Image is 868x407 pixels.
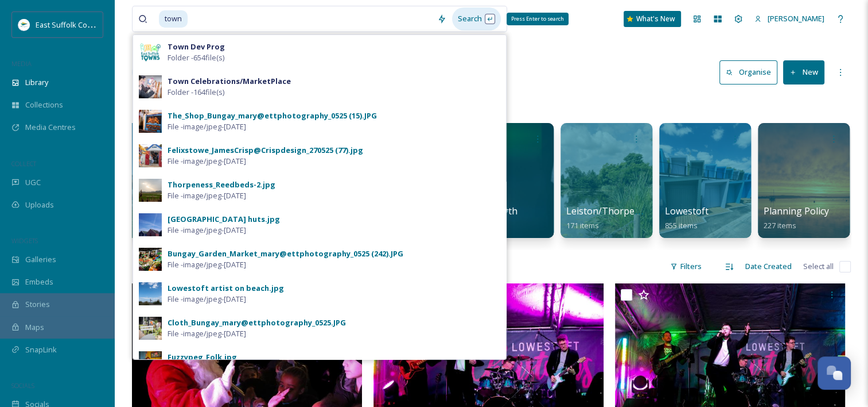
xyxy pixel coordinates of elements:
[168,294,246,305] span: File - image/jpeg - [DATE]
[25,122,76,133] span: Media Centres
[783,60,824,84] button: New
[764,220,796,231] span: 227 items
[25,77,48,88] span: Library
[566,220,599,231] span: 171 items
[18,19,30,30] img: ESC%20Logo.png
[25,344,57,355] span: SnapLink
[139,213,162,236] img: fe740b8f-a0cc-4445-a76e-3cb19b5a1345.jpg
[665,206,709,231] a: Lowestoft855 items
[139,41,162,64] img: 3090f8ce-6ff5-4905-908c-d89aae318498.jpg
[664,255,707,278] div: Filters
[749,7,830,30] a: [PERSON_NAME]
[507,13,569,25] div: Press Enter to search
[168,76,291,86] strong: Town Celebrations/MarketPlace
[168,214,280,225] div: [GEOGRAPHIC_DATA] huts.jpg
[25,277,53,287] span: Embeds
[452,7,501,30] div: Search
[159,10,188,27] span: town
[168,121,246,132] span: File - image/jpeg - [DATE]
[139,282,162,305] img: fec46afa-c843-4e37-b260-12b3e5f77a13.jpg
[719,60,783,84] a: Organise
[139,351,162,374] img: 2030e49e-3b45-431a-a234-06135e8b9a18.jpg
[168,156,246,167] span: File - image/jpeg - [DATE]
[139,110,162,133] img: d62cab29-e1af-441f-8568-5941a3741720.jpg
[168,259,246,270] span: File - image/jpeg - [DATE]
[168,225,246,236] span: File - image/jpeg - [DATE]
[719,60,777,84] button: Organise
[132,261,155,272] span: 17 file s
[739,255,797,278] div: Date Created
[168,110,377,121] div: The_Shop_Bungay_mary@ettphotography_0525 (15).JPG
[139,317,162,340] img: c9f6e94c-139d-4e16-a248-b68377b5b96e.jpg
[11,59,32,68] span: MEDIA
[11,381,34,390] span: SOCIALS
[36,19,103,30] span: East Suffolk Council
[566,206,655,231] a: Leiston/Thorpeness171 items
[25,177,41,188] span: UGC
[624,11,681,27] a: What's New
[11,236,38,245] span: WIDGETS
[665,205,709,217] span: Lowestoft
[764,206,829,231] a: Planning Policy227 items
[168,190,246,201] span: File - image/jpeg - [DATE]
[168,283,284,294] div: Lowestoft artist on beach.jpg
[11,159,36,168] span: COLLECT
[168,317,346,328] div: Cloth_Bungay_mary@ettphotography_0525.JPG
[168,248,403,259] div: Bungay_Garden_Market_mary@ettphotography_0525 (242).JPG
[768,13,824,24] span: [PERSON_NAME]
[168,352,237,363] div: Fuzzypeg_Folk.jpg
[818,356,851,390] button: Open Chat
[803,261,834,272] span: Select all
[25,199,54,210] span: Uploads
[168,145,363,156] div: Felixstowe_JamesCrisp@Crispdesign_270525 (77).jpg
[25,254,56,265] span: Galleries
[566,205,655,217] span: Leiston/Thorpeness
[139,248,162,271] img: e3a95e58-e81d-41a7-a91f-6c88d52bc45f.jpg
[25,299,50,310] span: Stories
[25,99,63,110] span: Collections
[764,205,829,217] span: Planning Policy
[168,87,224,98] span: Folder - 164 file(s)
[665,220,698,231] span: 855 items
[168,41,225,52] strong: Town Dev Prog
[168,52,224,63] span: Folder - 654 file(s)
[139,179,162,202] img: cc2fc562-e75b-4afa-a0e8-33369c180247.jpg
[139,75,162,98] img: ac9ab4e0-1140-4050-bb11-3ee9719a7c1a.jpg
[168,328,246,339] span: File - image/jpeg - [DATE]
[139,144,162,167] img: 0fa014aa-dcf3-4fea-bcc9-0414299be2ea.jpg
[168,179,275,190] div: Thorpeness_Reedbeds-2.jpg
[25,322,44,333] span: Maps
